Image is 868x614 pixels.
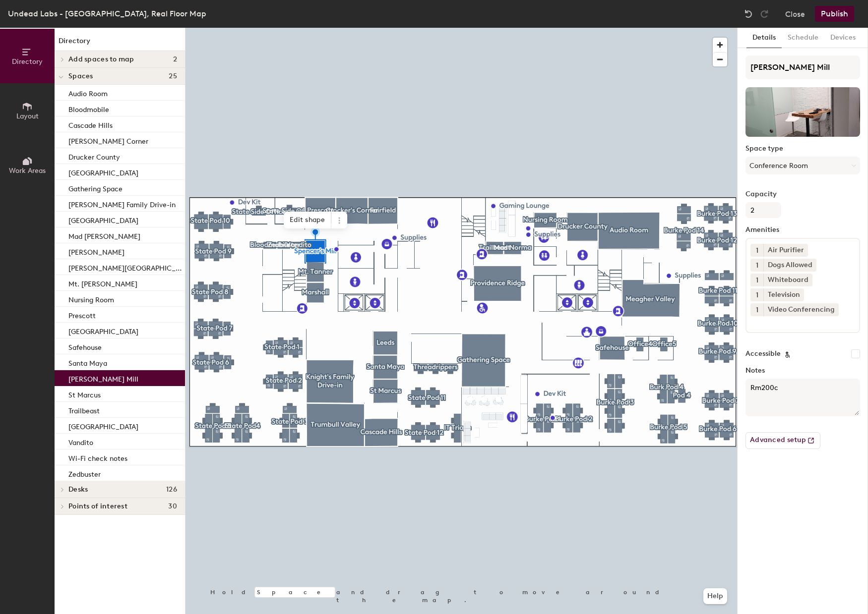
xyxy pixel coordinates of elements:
[12,57,43,66] span: Directory
[55,36,185,51] h1: Directory
[750,288,763,301] button: 1
[756,260,758,271] span: 1
[68,72,93,80] span: Spaces
[782,28,824,48] button: Schedule
[68,451,127,463] p: Wi-Fi check notes
[68,293,114,304] p: Nursing Room
[68,356,107,368] p: Santa Maya
[68,502,127,510] span: Points of interest
[750,259,763,272] button: 1
[824,28,862,48] button: Devices
[756,305,758,315] span: 1
[763,303,839,316] div: Video Conferencing
[745,145,860,153] label: Space type
[745,157,860,174] button: Conference Room
[745,350,781,358] label: Accessible
[166,486,177,494] span: 126
[756,275,758,285] span: 1
[168,502,177,510] span: 30
[763,288,804,301] div: Television
[703,588,727,604] button: Help
[759,9,769,19] img: Redo
[68,277,137,288] p: Mt. [PERSON_NAME]
[68,182,123,193] p: Gathering Space
[68,245,124,257] p: [PERSON_NAME]
[744,9,753,19] img: Undo
[68,309,96,320] p: Prescott
[68,118,113,130] p: Cascade Hills
[750,274,763,286] button: 1
[745,226,860,234] label: Amenities
[68,166,138,177] p: [GEOGRAPHIC_DATA]
[763,244,808,257] div: Air Purifier
[745,432,820,449] button: Advanced setup
[756,290,758,300] span: 1
[745,379,860,416] textarea: Rm200c
[745,367,860,375] label: Notes
[750,244,763,257] button: 1
[68,325,138,336] p: [GEOGRAPHIC_DATA]
[8,7,206,20] div: Undead Labs - [GEOGRAPHIC_DATA], Real Floor Map
[68,436,93,447] p: Vandito
[16,112,39,120] span: Layout
[284,212,331,228] span: Edit shape
[745,87,860,137] img: The space named Spencer's Mill
[173,56,177,63] span: 2
[68,340,102,352] p: Safehouse
[68,103,109,114] p: Bloodmobile
[785,6,805,22] button: Close
[68,198,176,209] p: [PERSON_NAME] Family Drive-in
[68,388,101,399] p: St Marcus
[756,245,758,256] span: 1
[68,467,101,479] p: Zedbuster
[745,190,860,198] label: Capacity
[9,167,46,175] span: Work Areas
[763,274,812,286] div: Whiteboard
[169,72,177,80] span: 25
[750,303,763,316] button: 1
[815,6,854,22] button: Publish
[68,87,108,98] p: Audio Room
[68,372,138,384] p: [PERSON_NAME] Mill
[68,56,134,63] span: Add spaces to map
[68,214,138,225] p: [GEOGRAPHIC_DATA]
[68,420,138,431] p: [GEOGRAPHIC_DATA]
[68,150,120,162] p: Drucker County
[68,404,100,415] p: Trailbeast
[68,134,148,146] p: [PERSON_NAME] Corner
[746,28,782,48] button: Details
[68,229,140,241] p: Mad [PERSON_NAME]
[68,261,183,273] p: [PERSON_NAME][GEOGRAPHIC_DATA]
[68,486,88,494] span: Desks
[763,259,816,272] div: Dogs Allowed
